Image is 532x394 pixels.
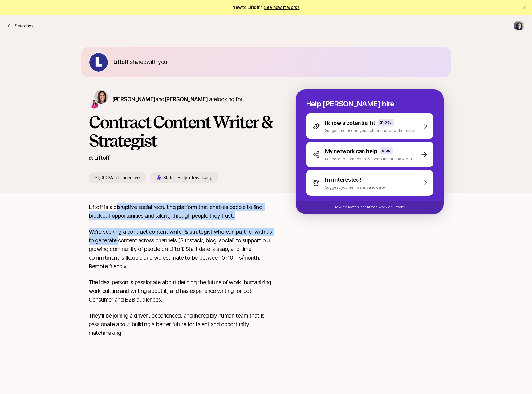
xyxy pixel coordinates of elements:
p: Suggest someone yourself or share to them first [325,127,416,133]
p: $100 [382,148,390,153]
span: Early interviewing [178,175,212,180]
img: Eleanor Morgan [94,90,108,104]
p: Help [PERSON_NAME] hire [306,100,433,108]
p: Searches [15,22,34,30]
p: We’re seeking a contract content writer & strategist who can partner with us to generate content ... [89,228,276,271]
span: [PERSON_NAME] [164,96,208,102]
p: Liftoff [94,154,110,162]
img: ACg8ocKIuO9-sklR2KvA8ZVJz4iZ_g9wtBiQREC3t8A94l4CTg=s160-c [89,53,108,72]
button: Isabel Sousa [514,20,525,31]
p: are looking for [112,95,242,104]
p: $1,000 [380,120,392,125]
span: New to Liftoff? [232,4,299,11]
p: $1,000 Match Incentive [89,172,146,183]
img: Isabel Sousa [514,21,524,31]
a: See how it works [264,5,300,10]
p: Reshare to someone else who might know a fit [325,156,413,162]
span: and [155,96,208,102]
img: Emma Frane [89,99,99,109]
p: Suggest yourself as a candidate [325,184,385,190]
p: at [89,154,93,162]
span: with you [146,59,167,65]
p: I know a potential fit [325,119,375,127]
p: Status: [163,174,213,181]
p: I'm interested! [325,175,361,184]
p: My network can help [325,147,377,156]
p: Liftoff is a disruptive social recruiting platform that enables people to find breakout opportuni... [89,203,276,220]
p: The ideal person is passionate about defining the future of work, humanizing work culture and wri... [89,278,276,304]
span: Liftoff [113,59,129,65]
p: They'll be joining a driven, experienced, and incredibly human team that is passionate about buil... [89,311,276,337]
span: [PERSON_NAME] [112,96,156,102]
p: shared [113,58,170,66]
p: How do Match Incentives work on Liftoff? [333,204,405,210]
h1: Contract Content Writer & Strategist [89,113,276,150]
